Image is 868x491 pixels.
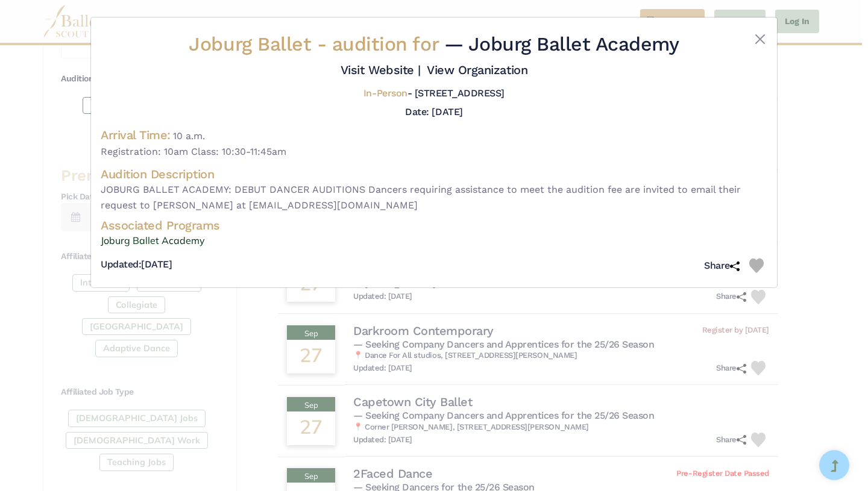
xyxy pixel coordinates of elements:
[704,260,740,272] h5: Share
[753,32,767,46] button: Close
[444,33,679,55] span: — Joburg Ballet Academy
[101,182,767,213] span: JOBURG BALLET ACADEMY: DEBUT DANCER AUDITIONS Dancers requiring assistance to meet the audition f...
[101,128,171,142] h4: Arrival Time:
[101,258,141,270] span: Updated:
[101,217,767,233] h4: Associated Programs
[101,166,767,182] h4: Audition Description
[101,144,767,160] span: Registration: 10am Class: 10:30-11:45am
[341,63,421,77] a: Visit Website |
[363,87,505,100] h5: - [STREET_ADDRESS]
[332,33,438,55] span: audition for
[173,130,205,142] span: 10 a.m.
[101,233,767,249] a: Joburg Ballet Academy
[363,87,407,99] span: In-Person
[427,63,527,77] a: View Organization
[189,33,444,55] span: Joburg Ballet -
[405,106,462,117] h5: Date: [DATE]
[101,258,172,271] h5: [DATE]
